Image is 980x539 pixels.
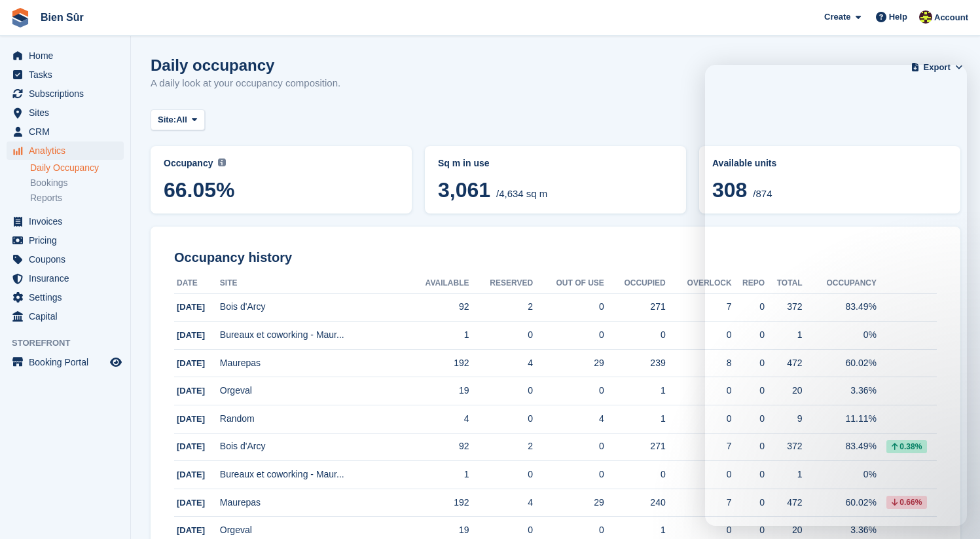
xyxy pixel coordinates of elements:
span: [DATE] [177,525,205,535]
div: 0 [666,328,732,342]
div: 240 [604,496,666,510]
a: menu [7,65,124,84]
td: 92 [404,293,469,322]
span: Export [924,61,951,74]
span: Site: [158,113,176,126]
p: A daily look at your occupancy composition. [151,76,340,91]
div: 0 [666,384,732,398]
img: Marie Tran [919,10,932,24]
a: menu [7,231,124,250]
span: Booking Portal [29,353,107,371]
span: Help [889,10,907,24]
span: Home [29,46,107,65]
div: 8 [666,356,732,370]
abbr: Current percentage of sq m occupied [164,157,399,170]
td: Bureaux et coworking - Maur... [220,322,405,350]
h2: Occupancy history [174,250,937,265]
span: Tasks [29,65,107,84]
span: [DATE] [177,358,205,368]
td: 0 [469,322,534,350]
div: 1 [604,384,666,398]
div: 0 [666,412,732,426]
a: menu [7,353,124,371]
span: Analytics [29,141,107,160]
th: Site [220,273,405,294]
td: 0 [469,405,534,434]
a: Daily Occupancy [30,162,124,174]
td: 0 [469,377,534,405]
a: Reports [30,192,124,204]
div: 0 [732,523,765,537]
span: Sq m in use [438,158,490,168]
a: menu [7,122,124,141]
span: Occupancy [164,158,213,168]
span: CRM [29,122,107,141]
td: 0 [533,322,604,350]
span: /4,634 sq m [496,188,547,199]
div: 1 [604,523,666,537]
td: 4 [469,349,534,377]
td: 92 [404,433,469,461]
td: Bureaux et coworking - Maur... [220,461,405,489]
td: 2 [469,293,534,322]
a: menu [7,46,124,65]
div: 7 [666,300,732,314]
th: Date [174,273,220,294]
td: Maurepas [220,489,405,517]
span: 3,061 [438,178,490,202]
a: menu [7,288,124,307]
span: Subscriptions [29,84,107,103]
td: Bois d'Arcy [220,293,405,322]
div: 7 [666,439,732,453]
span: [DATE] [177,302,205,312]
td: 192 [404,349,469,377]
div: 271 [604,439,666,453]
td: 2 [469,433,534,461]
th: Available [404,273,469,294]
span: [DATE] [177,330,205,340]
th: Occupied [604,273,666,294]
span: 66.05% [164,178,399,202]
div: 0 [604,328,666,342]
a: menu [7,250,124,269]
div: 1 [604,412,666,426]
span: [DATE] [177,470,205,479]
span: [DATE] [177,386,205,396]
td: 4 [404,405,469,434]
td: 4 [469,489,534,517]
div: 7 [666,496,732,510]
td: 0 [533,377,604,405]
td: Orgeval [220,377,405,405]
span: Account [934,11,968,24]
span: Insurance [29,269,107,288]
a: menu [7,103,124,122]
iframe: Intercom live chat [705,65,967,526]
span: Storefront [12,337,130,350]
div: 271 [604,300,666,314]
th: Out of Use [533,273,604,294]
td: 192 [404,489,469,517]
span: Sites [29,103,107,122]
h1: Daily occupancy [151,56,340,74]
td: Maurepas [220,349,405,377]
img: stora-icon-8386f47178a22dfd0bd8f6a31ec36ba5ce8667c1dd55bd0f319d3a0aa187defe.svg [10,8,30,28]
span: [DATE] [177,414,205,424]
a: menu [7,269,124,288]
a: Bien Sûr [35,7,89,28]
a: Preview store [108,354,124,370]
span: Pricing [29,231,107,250]
td: 0 [533,433,604,461]
td: 0 [469,461,534,489]
a: menu [7,307,124,325]
img: icon-info-grey-7440780725fd019a000dd9b08b2336e03edf1995a4989e88bcd33f0948082b44.svg [218,158,226,166]
div: 0 [666,523,732,537]
span: Create [824,10,850,24]
td: 29 [533,489,604,517]
span: Coupons [29,250,107,269]
div: 239 [604,356,666,370]
a: menu [7,84,124,103]
span: [DATE] [177,498,205,508]
td: 29 [533,349,604,377]
span: Capital [29,307,107,325]
th: Reserved [469,273,534,294]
